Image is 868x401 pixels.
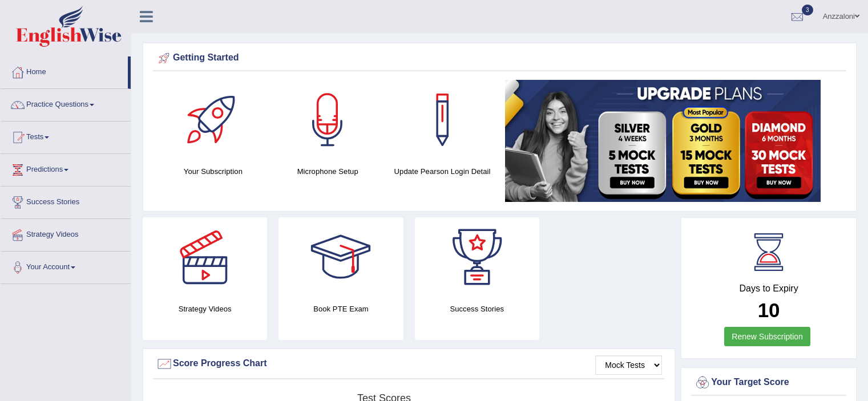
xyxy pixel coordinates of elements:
[156,355,662,372] div: Score Progress Chart
[1,56,128,85] a: Home
[143,303,267,315] h4: Strategy Videos
[1,154,131,183] a: Predictions
[1,121,131,150] a: Tests
[162,165,265,177] h4: Your Subscription
[1,89,131,118] a: Practice Questions
[694,283,843,294] h4: Days to Expiry
[505,80,821,202] img: small5.jpg
[758,299,780,321] b: 10
[1,187,131,215] a: Success Stories
[391,165,494,177] h4: Update Pearson Login Detail
[156,50,843,67] div: Getting Started
[802,5,813,15] span: 3
[415,303,539,315] h4: Success Stories
[1,252,131,280] a: Your Account
[724,327,810,346] a: Renew Subscription
[276,165,380,177] h4: Microphone Setup
[1,219,131,248] a: Strategy Videos
[694,374,843,391] div: Your Target Score
[278,303,403,315] h4: Book PTE Exam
